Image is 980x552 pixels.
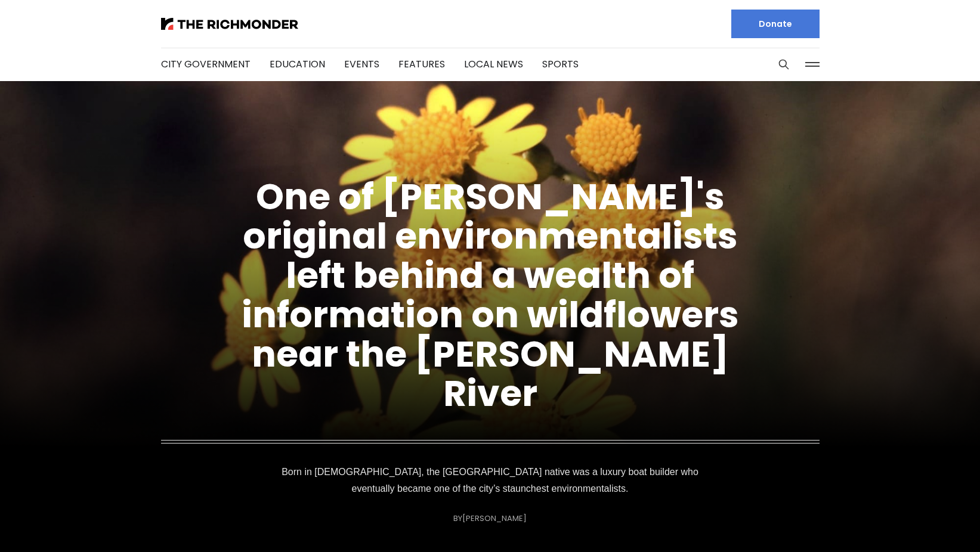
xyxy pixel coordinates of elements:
[161,57,251,71] a: City Government
[542,57,579,71] a: Sports
[775,55,793,73] button: Search this site
[398,57,445,71] a: Features
[242,172,739,418] a: One of [PERSON_NAME]'s original environmentalists left behind a wealth of information on wildflow...
[879,494,980,552] iframe: portal-trigger
[270,57,325,71] a: Education
[731,10,820,38] a: Donate
[344,57,379,71] a: Events
[453,514,527,523] div: By
[161,18,298,30] img: The Richmonder
[278,464,703,497] p: Born in [DEMOGRAPHIC_DATA], the [GEOGRAPHIC_DATA] native was a luxury boat builder who eventually...
[464,57,523,71] a: Local News
[462,513,527,524] a: [PERSON_NAME]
